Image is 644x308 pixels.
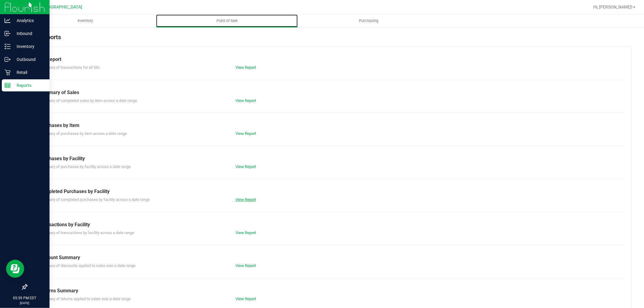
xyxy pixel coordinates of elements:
inline-svg: Retail [5,69,11,75]
p: Retail [11,69,47,76]
span: Summary of discounts applied to sales over a date range [39,263,136,268]
a: Purchasing [298,14,439,27]
p: Inventory [11,43,47,50]
a: View Report [235,197,256,202]
span: Summary of returns applied to sales over a date range [39,297,131,301]
a: Point of Sale [156,14,298,27]
a: View Report [235,263,256,268]
inline-svg: Inventory [5,43,11,49]
div: Purchases by Item [39,122,620,129]
a: Inventory [14,14,156,27]
div: Transactions by Facility [39,221,620,228]
iframe: Resource center [6,260,24,278]
inline-svg: Outbound [5,56,11,62]
span: Purchasing [351,18,386,24]
p: [DATE] [3,301,47,305]
span: Hi, [PERSON_NAME]! [593,5,633,9]
a: View Report [235,230,256,235]
span: Summary of completed purchases by facility across a date range [39,197,150,202]
span: Summary of purchases by item across a date range [39,131,127,136]
p: 05:59 PM EDT [3,295,47,301]
div: Returns Summary [39,287,620,294]
span: Summary of transactions for all tills [39,65,100,70]
a: View Report [235,98,256,103]
div: Purchases by Facility [39,155,620,162]
p: Outbound [11,56,47,63]
div: Till Report [39,56,620,63]
p: Inbound [11,30,47,37]
a: View Report [235,297,256,301]
span: Inventory [69,18,101,24]
span: Summary of transactions by facility across a date range [39,230,134,235]
inline-svg: Inbound [5,30,11,37]
p: Reports [11,82,47,89]
inline-svg: Analytics [5,17,11,24]
div: Summary of Sales [39,89,620,96]
div: Discount Summary [39,254,620,261]
inline-svg: Reports [5,82,11,88]
span: [GEOGRAPHIC_DATA] [41,5,82,10]
a: View Report [235,65,256,70]
span: Summary of purchases by facility across a date range [39,164,131,169]
a: View Report [235,131,256,136]
p: Analytics [11,17,47,24]
a: View Report [235,164,256,169]
div: Completed Purchases by Facility [39,188,620,195]
div: POS Reports [27,33,632,46]
span: Summary of completed sales by item across a date range [39,98,137,103]
span: Point of Sale [208,18,246,24]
